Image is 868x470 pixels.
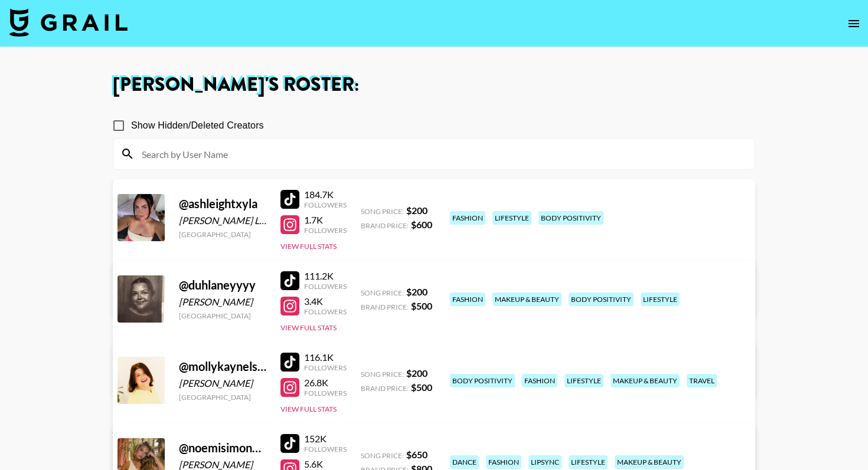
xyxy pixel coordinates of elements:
div: makeup & beauty [615,455,684,469]
span: Song Price: [361,451,404,460]
strong: $ 500 [411,300,432,311]
div: dance [450,455,479,469]
div: Followers [304,282,347,291]
img: Grail Talent [9,8,128,37]
div: 152K [304,433,347,445]
div: Followers [304,307,347,316]
span: Song Price: [361,288,404,297]
button: View Full Stats [280,242,337,251]
div: @ noemisimoncouceiro [179,441,266,455]
div: [GEOGRAPHIC_DATA] [179,230,266,239]
div: body positivity [450,374,515,387]
span: Show Hidden/Deleted Creators [131,119,264,133]
div: fashion [450,292,485,306]
div: 111.2K [304,270,347,282]
div: [GEOGRAPHIC_DATA] [179,393,266,402]
div: Followers [304,226,347,235]
strong: $ 200 [406,205,428,216]
input: Search by User Name [135,144,748,163]
div: fashion [450,211,485,225]
div: 3.4K [304,295,347,307]
button: View Full Stats [280,323,337,332]
span: Brand Price: [361,384,409,393]
div: makeup & beauty [611,374,680,387]
span: Song Price: [361,207,404,216]
div: makeup & beauty [492,292,562,306]
div: 1.7K [304,214,347,226]
button: open drawer [842,12,866,35]
strong: $ 200 [406,286,428,297]
div: [PERSON_NAME] [179,296,266,308]
button: View Full Stats [280,405,337,413]
div: lifestyle [569,455,608,469]
div: @ mollykaynelson [179,359,266,374]
div: Followers [304,389,347,397]
strong: $ 600 [411,219,432,230]
div: 116.1K [304,351,347,363]
strong: $ 650 [406,449,428,460]
div: Followers [304,363,347,372]
span: Song Price: [361,370,404,379]
strong: $ 200 [406,367,428,379]
div: @ ashleightxyla [179,196,266,211]
span: Brand Price: [361,221,409,230]
div: lifestyle [564,374,603,387]
div: [PERSON_NAME] Lusetich-[PERSON_NAME] [179,215,266,226]
div: lipsync [528,455,562,469]
div: lifestyle [641,292,680,306]
div: [GEOGRAPHIC_DATA] [179,311,266,320]
div: Followers [304,201,347,209]
div: fashion [522,374,557,387]
div: Followers [304,445,347,453]
div: @ duhlaneyyyy [179,278,266,292]
div: lifestyle [492,211,531,225]
h1: [PERSON_NAME] 's Roster: [113,75,755,94]
div: 184.7K [304,189,347,201]
div: body positivity [569,292,634,306]
div: [PERSON_NAME] [179,377,266,389]
div: 5.6K [304,458,347,470]
span: Brand Price: [361,303,409,311]
strong: $ 500 [411,382,432,393]
div: fashion [486,455,521,469]
div: travel [687,374,717,387]
div: 26.8K [304,377,347,389]
div: body positivity [539,211,603,225]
